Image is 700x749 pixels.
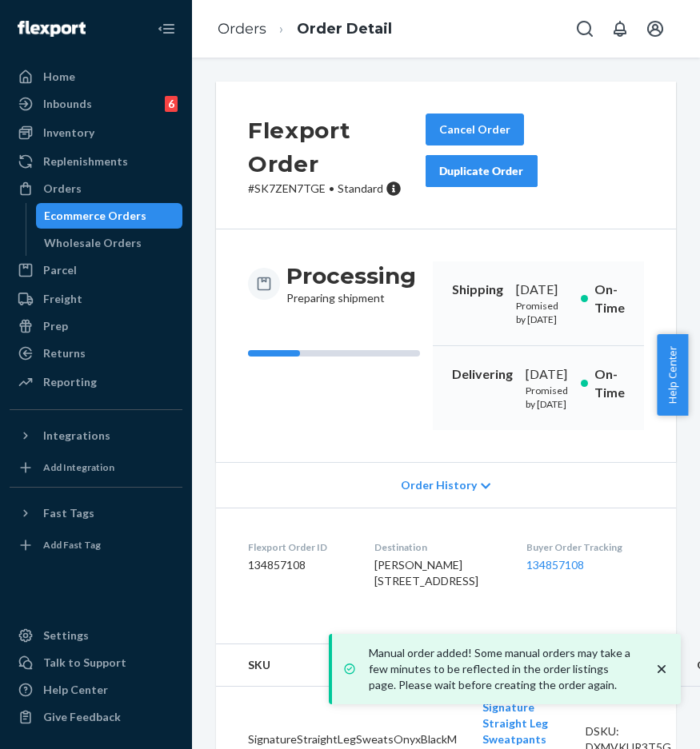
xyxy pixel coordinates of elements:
button: Open account menu [639,13,671,45]
button: Talk to Support [10,650,182,675]
div: Parcel [43,262,77,278]
a: Orders [218,20,266,38]
div: Inbounds [43,96,92,112]
a: Ecommerce Orders [36,203,183,229]
button: Duplicate Order [426,155,538,187]
div: Add Integration [43,460,114,474]
div: Fast Tags [43,505,94,521]
a: Inventory [10,120,182,145]
div: Ecommerce Orders [44,208,146,224]
button: Help Center [657,334,688,416]
a: Add Fast Tag [10,532,182,558]
svg: close toast [654,661,670,677]
button: Give Feedback [10,704,182,730]
a: Parcel [10,257,182,283]
div: Freight [43,291,82,307]
div: 6 [165,96,178,112]
div: Add Fast Tag [43,538,101,552]
p: Shipping [452,281,503,299]
th: SKU [216,644,470,687]
button: Open Search Box [569,13,601,45]
div: Wholesale Orders [44,235,142,251]
button: Fast Tags [10,500,182,526]
a: Reporting [10,369,182,395]
button: Cancel Order [426,114,524,145]
button: Integrations [10,423,182,448]
p: Promised by [DATE] [526,384,568,411]
div: Inventory [43,125,94,141]
span: Standard [338,181,383,195]
a: Home [10,64,182,90]
a: Prep [10,313,182,339]
div: [DATE] [526,365,568,384]
div: Integrations [43,428,110,444]
a: Add Integration [10,455,182,480]
p: Promised by [DATE] [516,299,568,326]
button: Close Navigation [150,13,182,45]
div: Prep [43,318,68,334]
div: Talk to Support [43,655,126,671]
a: Settings [10,623,182,648]
a: Freight [10,286,182,312]
div: Give Feedback [43,709,121,725]
a: Help Center [10,677,182,703]
div: Returns [43,345,86,361]
ol: breadcrumbs [205,6,405,53]
p: Manual order added! Some manual orders may take a few minutes to be reflected in the order listin... [369,645,638,693]
span: [PERSON_NAME] [STREET_ADDRESS] [374,558,478,588]
h3: Processing [286,261,416,290]
div: Home [43,69,75,85]
div: [DATE] [516,281,568,299]
h2: Flexport Order [248,114,426,181]
dt: Destination [374,540,500,554]
a: Wholesale Orders [36,230,183,256]
dt: Flexport Order ID [248,540,349,554]
p: # SK7ZEN7TGE [248,181,426,197]
div: Reporting [43,374,97,390]
div: Preparing shipment [286,261,416,306]
a: 134857108 [526,558,584,572]
p: Delivering [452,365,513,384]
div: Replenishments [43,153,128,169]
p: On-Time [594,281,625,317]
button: Open notifications [604,13,636,45]
div: Duplicate Order [439,163,524,179]
a: Returns [10,341,182,366]
a: Inbounds6 [10,91,182,117]
dd: 134857108 [248,557,349,573]
div: Settings [43,627,89,643]
div: Orders [43,181,82,197]
span: Order History [401,477,477,493]
a: Orders [10,176,182,201]
a: Replenishments [10,149,182,174]
dt: Buyer Order Tracking [526,540,644,554]
a: Order Detail [297,20,392,38]
span: • [329,181,334,195]
div: Help Center [43,682,108,698]
p: On-Time [594,365,625,402]
iframe: Opens a widget where you can chat to one of our agents [596,701,684,741]
img: Flexport logo [18,21,86,37]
